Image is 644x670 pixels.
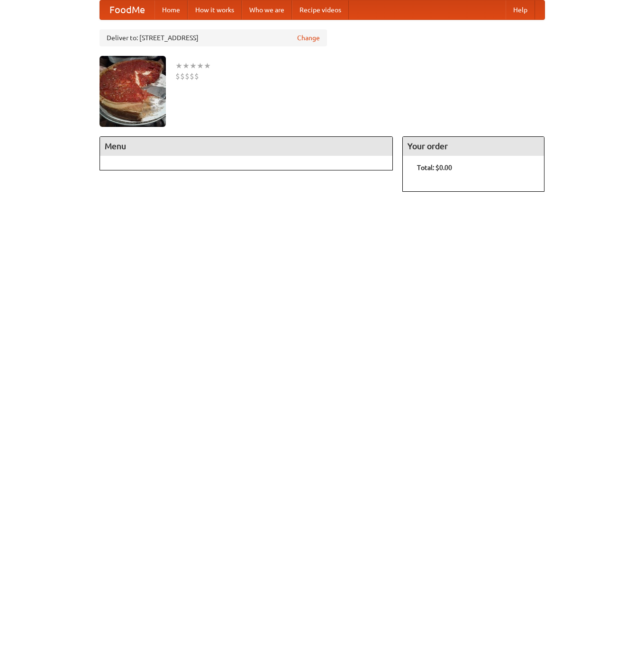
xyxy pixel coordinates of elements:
img: angular.jpg [100,56,166,127]
a: How it works [188,0,242,19]
li: ★ [182,61,190,71]
div: Deliver to: [STREET_ADDRESS] [100,29,327,46]
a: Home [154,0,188,19]
a: Recipe videos [292,0,349,19]
a: Change [297,33,320,43]
li: ★ [197,61,204,71]
h4: Menu [100,137,393,156]
h4: Your order [403,137,544,156]
li: $ [180,71,185,81]
a: FoodMe [100,0,154,19]
li: ★ [204,61,211,71]
li: $ [194,71,199,81]
b: Total: $0.00 [417,164,452,171]
li: $ [190,71,194,81]
li: ★ [190,61,197,71]
a: Who we are [242,0,292,19]
li: $ [175,71,180,81]
li: $ [185,71,190,81]
a: Help [506,0,535,19]
li: ★ [175,61,182,71]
